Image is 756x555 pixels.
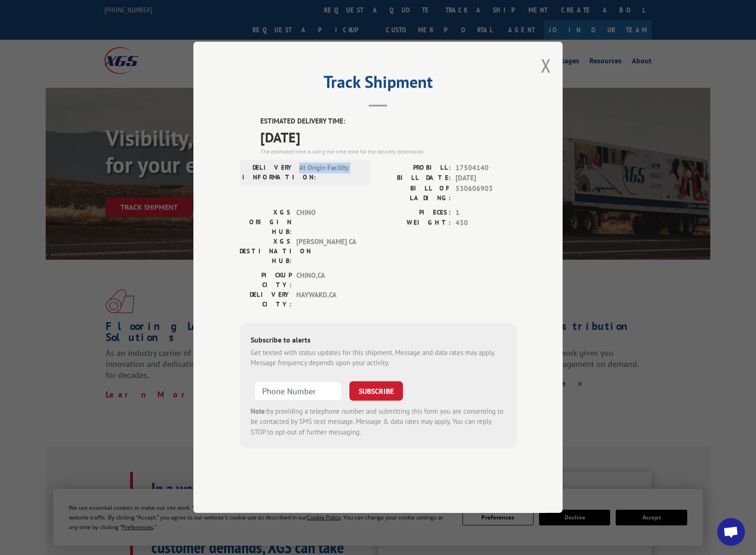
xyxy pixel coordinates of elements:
[456,218,516,229] span: 430
[378,218,451,229] label: WEIGHT:
[349,381,403,401] button: SUBSCRIBE
[456,183,516,203] span: 530606903
[251,348,505,368] div: Get texted with status updates for this shipment. Message and data rates may apply. Message frequ...
[296,290,359,309] span: HAYWARD , CA
[378,163,451,173] label: PROBILL:
[378,207,451,218] label: PIECES:
[254,381,342,401] input: Phone Number
[240,270,292,290] label: PICKUP CITY:
[260,116,516,127] label: ESTIMATED DELIVERY TIME:
[251,406,505,438] div: by providing a telephone number and submitting this form you are consenting to be contacted by SM...
[240,207,292,237] label: XGS ORIGIN HUB:
[296,270,359,290] span: CHINO , CA
[251,407,267,415] strong: Note:
[251,334,505,348] div: Subscribe to alerts
[456,207,516,218] span: 1
[240,75,516,93] h2: Track Shipment
[456,173,516,184] span: [DATE]
[240,290,292,309] label: DELIVERY CITY:
[296,207,359,237] span: CHINO
[296,237,359,266] span: [PERSON_NAME] CA
[456,163,516,173] span: 17504140
[240,237,292,266] label: XGS DESTINATION HUB:
[260,147,516,156] div: The estimated time is using the time zone for the delivery destination.
[717,518,745,546] div: Open chat
[242,163,294,182] label: DELIVERY INFORMATION:
[260,127,516,147] span: [DATE]
[378,183,451,203] label: BILL OF LADING:
[299,163,361,182] span: At Origin Facility
[541,53,551,78] button: Close modal
[378,173,451,184] label: BILL DATE:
